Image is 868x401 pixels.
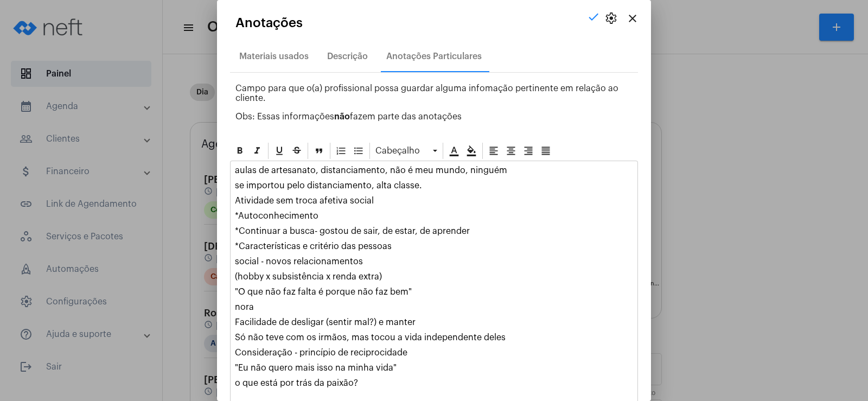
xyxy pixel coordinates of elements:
[235,112,638,122] p: Obs: Essas informações fazem parte das anotações
[538,143,554,159] div: Alinhar justificado
[235,226,633,236] p: *Continuar a busca- gostou de sair, de estar, de aprender
[626,12,639,25] mat-icon: close
[235,348,633,358] p: Consideração - princípio de reciprocidade
[486,143,502,159] div: Alinhar à esquerda
[235,378,633,388] p: o que está por trás da paixão?
[235,196,633,206] p: Atividade sem troca afetiva social
[587,10,600,23] mat-icon: check
[463,143,480,159] div: Cor de fundo
[232,143,248,159] div: Negrito
[235,287,633,297] p: "O que não faz falta é porque não faz bem"
[235,84,618,103] span: Campo para que o(a) profissional possa guardar alguma infomação pertinente em relação ao cliente.
[333,143,349,159] div: Ordered List
[350,143,367,159] div: Bullet List
[235,257,633,266] p: social - novos relacionamentos
[235,241,633,251] p: *Características e critério das pessoas
[373,143,440,159] div: Cabeçalho
[386,52,482,61] div: Anotações Particulares
[235,181,633,190] p: se importou pelo distanciamento, alta classe.
[289,143,305,159] div: Strike
[249,143,265,159] div: Itálico
[604,12,617,25] span: settings
[235,363,633,373] p: "Eu não quero mais isso na minha vida"
[520,143,537,159] div: Alinhar à direita
[600,8,622,29] button: settings
[503,143,519,159] div: Alinhar ao centro
[334,112,350,121] strong: não
[235,302,633,312] p: nora
[235,166,633,175] p: aulas de artesanato, distanciamento, não é meu mundo, ninguém
[235,272,633,282] p: (hobby x subsistência x renda extra)
[327,52,368,61] div: Descrição
[311,143,327,159] div: Blockquote
[446,143,462,159] div: Cor do texto
[271,143,288,159] div: Sublinhado
[235,317,633,327] p: Facilidade de desligar (sentir mal?) e manter
[235,211,633,221] p: *Autoconhecimento
[239,52,309,61] div: Materiais usados
[235,333,633,342] p: Só não teve com os irmãos, mas tocou a vida independente deles
[235,16,303,30] span: Anotações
